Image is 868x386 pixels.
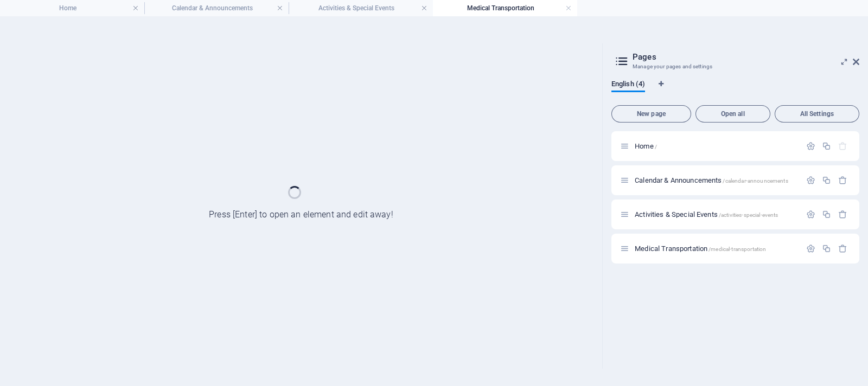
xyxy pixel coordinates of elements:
span: /calendar-announcements [723,178,788,184]
div: Language Tabs [611,80,859,101]
h4: Activities & Special Events [289,2,433,14]
button: All Settings [775,105,859,123]
h4: Medical Transportation [433,2,577,14]
div: Remove [838,176,847,185]
button: New page [611,105,691,123]
div: Home/ [631,143,801,150]
span: /activities-special-events [719,212,778,218]
span: New page [616,111,686,117]
span: Home [635,142,657,150]
h4: Calendar & Announcements [144,2,289,14]
button: Open all [695,105,770,123]
div: Settings [806,141,815,151]
div: Settings [806,210,815,219]
span: Click to open page [635,245,766,253]
h2: Pages [633,52,859,62]
span: Open all [700,111,765,117]
div: Remove [838,244,847,253]
span: English (4) [611,78,645,93]
div: Medical Transportation/medical-transportation [631,245,801,252]
span: All Settings [780,111,854,117]
span: / [655,144,657,150]
div: Activities & Special Events/activities-special-events [631,211,801,218]
div: Calendar & Announcements/calendar-announcements [631,177,801,184]
span: Click to open page [635,176,788,184]
span: /medical-transportation [709,246,766,252]
div: Duplicate [822,210,831,219]
span: Click to open page [635,210,778,218]
div: Remove [838,210,847,219]
div: Settings [806,176,815,185]
div: Settings [806,244,815,253]
div: Duplicate [822,141,831,151]
div: Duplicate [822,176,831,185]
div: Duplicate [822,244,831,253]
h3: Manage your pages and settings [633,62,838,72]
